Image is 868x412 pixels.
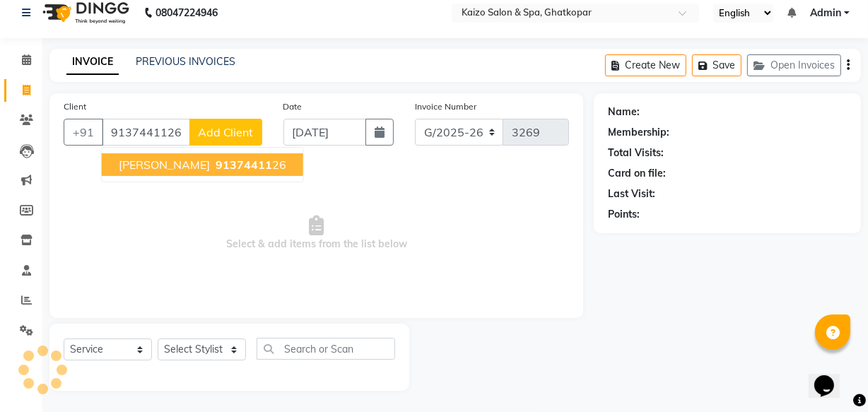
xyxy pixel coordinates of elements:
label: Invoice Number [415,100,476,113]
span: Admin [810,6,841,20]
div: Last Visit: [608,187,655,201]
a: INVOICE [66,49,119,75]
span: [PERSON_NAME] [119,158,210,172]
input: Search or Scan [257,338,395,360]
button: Add Client [189,119,262,146]
div: Points: [608,207,640,222]
div: Total Visits: [608,146,664,160]
span: 91374411 [216,158,272,172]
input: Search by Name/Mobile/Email/Code [102,119,190,146]
button: +91 [64,119,103,146]
div: Card on file: [608,166,666,181]
div: Name: [608,105,640,119]
label: Date [283,100,303,113]
span: Select & add items from the list below [64,163,569,304]
button: Save [692,54,741,76]
button: Open Invoices [747,54,841,76]
span: Add Client [198,125,254,139]
a: PREVIOUS INVOICES [136,55,235,68]
iframe: chat widget [809,355,854,398]
label: Client [64,100,86,113]
ngb-highlight: 26 [213,158,286,172]
div: Membership: [608,125,669,140]
button: Create New [605,54,686,76]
